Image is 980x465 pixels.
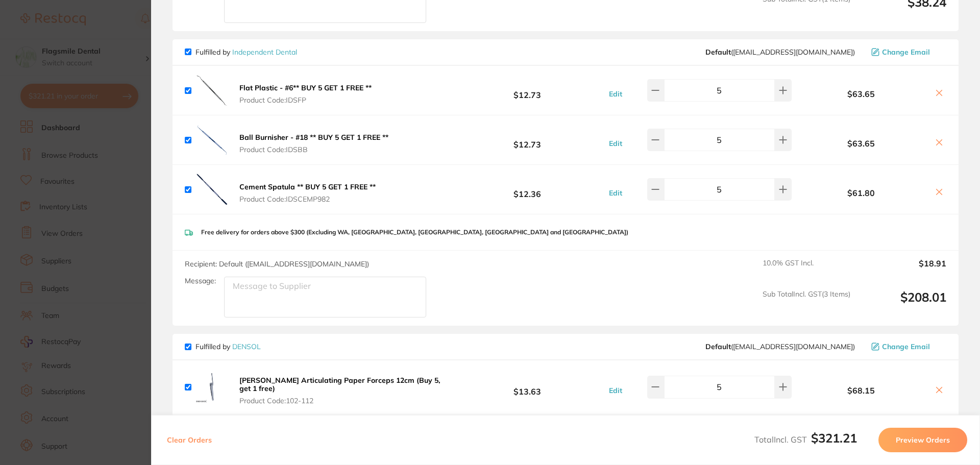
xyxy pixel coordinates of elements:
[882,342,930,351] span: Change Email
[794,139,928,148] b: $63.65
[705,342,731,351] b: Default
[185,259,369,268] span: Recipient: Default ( [EMAIL_ADDRESS][DOMAIN_NAME] )
[239,145,388,154] span: Product Code: IDSBB
[754,434,857,445] span: Total Incl. GST
[201,229,628,236] p: Free delivery for orders above $300 (Excluding WA, [GEOGRAPHIC_DATA], [GEOGRAPHIC_DATA], [GEOGRAP...
[239,195,376,203] span: Product Code: IDSCEMP982
[239,397,448,405] span: Product Code: 102-112
[195,74,228,107] img: MzdnOXhuMw
[451,180,603,199] b: $12.36
[794,89,928,99] b: $63.65
[763,290,850,318] span: Sub Total Incl. GST ( 3 Items)
[236,376,451,405] button: [PERSON_NAME] Articulating Paper Forceps 12cm (Buy 5, get 1 free) Product Code:102-112
[232,342,261,351] a: DENSOL
[236,83,375,105] button: Flat Plastic - #6** BUY 5 GET 1 FREE ** Product Code:IDSFP
[606,139,625,148] button: Edit
[606,188,625,198] button: Edit
[878,428,967,452] button: Preview Orders
[794,386,928,395] b: $68.15
[859,290,946,318] output: $208.01
[705,342,855,351] span: sales@densol.com.au
[195,173,228,206] img: cnBybnl2dA
[811,430,857,446] b: $321.21
[195,124,228,156] img: cDhydXpibA
[882,48,930,56] span: Change Email
[451,378,603,397] b: $13.63
[451,131,603,150] b: $12.73
[195,342,261,351] p: Fulfilled by
[705,48,855,56] span: orders@independentdental.com.au
[236,182,379,204] button: Cement Spatula ** BUY 5 GET 1 FREE ** Product Code:IDSCEMP982
[705,47,731,57] b: Default
[185,277,216,285] label: Message:
[868,342,946,351] button: Change Email
[232,47,297,57] a: Independent Dental
[606,89,625,99] button: Edit
[195,371,228,403] img: bmkzN2swag
[239,96,372,104] span: Product Code: IDSFP
[239,182,376,191] b: Cement Spatula ** BUY 5 GET 1 FREE **
[763,259,850,281] span: 10.0 % GST Incl.
[239,83,372,92] b: Flat Plastic - #6** BUY 5 GET 1 FREE **
[859,259,946,281] output: $18.91
[236,133,391,154] button: Ball Burnisher - #18 ** BUY 5 GET 1 FREE ** Product Code:IDSBB
[868,47,946,57] button: Change Email
[164,428,215,452] button: Clear Orders
[239,133,388,142] b: Ball Burnisher - #18 ** BUY 5 GET 1 FREE **
[606,386,625,395] button: Edit
[451,81,603,100] b: $12.73
[794,188,928,198] b: $61.80
[195,48,297,56] p: Fulfilled by
[239,376,440,393] b: [PERSON_NAME] Articulating Paper Forceps 12cm (Buy 5, get 1 free)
